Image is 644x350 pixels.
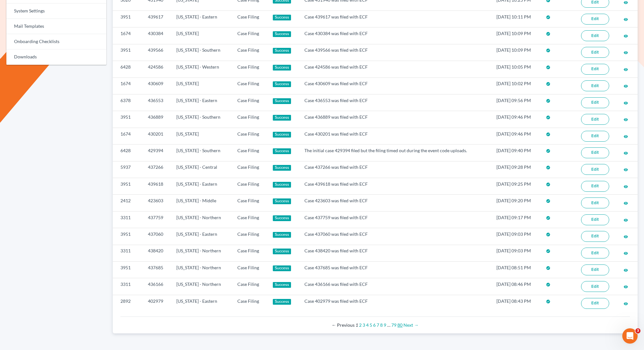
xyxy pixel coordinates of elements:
a: Edit [581,298,609,309]
td: [US_STATE] - Central [171,161,232,178]
a: Page 5 [370,322,372,328]
td: [US_STATE] - Eastern [171,11,232,27]
i: check_circle [546,32,550,36]
i: check_circle [546,216,550,220]
td: Case Filing [232,295,268,311]
td: [US_STATE] - Northern [171,211,232,228]
td: 1674 [113,27,143,44]
td: 429394 [143,145,171,161]
i: check_circle [546,149,550,153]
td: 430609 [143,78,171,94]
a: Page 79 [391,322,396,328]
td: 436889 [143,111,171,128]
a: Edit [581,131,609,142]
td: [DATE] 08:46 PM [491,278,541,295]
td: 423603 [143,195,171,211]
td: 437060 [143,228,171,245]
td: [US_STATE] - Eastern [171,178,232,195]
td: 437266 [143,161,171,178]
i: check_circle [546,249,550,253]
div: Success [273,165,291,171]
i: visibility [624,235,628,239]
a: Edit [581,47,609,58]
a: visibility [624,16,628,22]
div: Success [273,299,291,305]
td: [US_STATE] - Western [171,61,232,78]
td: Case 437759 was filed with ECF [299,211,491,228]
td: [US_STATE] - Eastern [171,94,232,111]
td: Case 439617 was filed with ECF [299,11,491,27]
td: Case 439566 was filed with ECF [299,44,491,61]
div: Success [273,15,291,20]
div: Success [273,249,291,254]
i: check_circle [546,82,550,86]
td: 3311 [113,245,143,261]
td: [DATE] 09:56 PM [491,94,541,111]
a: Page 6 [373,322,376,328]
i: check_circle [546,65,550,70]
a: Edit [581,231,609,242]
a: Downloads [6,49,106,65]
td: Case 436889 was filed with ECF [299,111,491,128]
td: Case Filing [232,61,268,78]
div: Success [273,65,291,71]
i: check_circle [546,15,550,19]
a: Edit [581,14,609,25]
a: Page 9 [384,322,386,328]
i: visibility [624,151,628,155]
div: Success [273,115,291,121]
td: Case 438420 was filed with ECF [299,245,491,261]
i: check_circle [546,115,550,120]
td: 3951 [113,262,143,278]
div: Success [273,132,291,138]
a: Edit [581,114,609,125]
i: check_circle [546,232,550,237]
div: Pagination [126,322,625,328]
a: visibility [624,133,628,139]
span: 3 [635,328,640,333]
i: visibility [624,184,628,189]
td: [US_STATE] [171,78,232,94]
td: 2412 [113,195,143,211]
a: Page 4 [366,322,369,328]
td: Case 436553 was filed with ECF [299,94,491,111]
a: visibility [624,83,628,88]
td: [DATE] 09:46 PM [491,111,541,128]
td: [DATE] 08:43 PM [491,295,541,311]
i: check_circle [546,299,550,304]
i: visibility [624,302,628,306]
div: Success [273,31,291,37]
i: visibility [624,101,628,105]
i: visibility [624,285,628,289]
td: The initial case 429394 filed but the filing timed out during the event code uploads. [299,145,491,161]
a: visibility [624,49,628,55]
div: Success [273,148,291,154]
div: Success [273,198,291,204]
a: Edit [581,248,609,258]
td: Case 430201 was filed with ECF [299,128,491,144]
a: visibility [624,267,628,272]
td: [DATE] 09:46 PM [491,128,541,144]
td: Case Filing [232,245,268,261]
td: [US_STATE] - Eastern [171,228,232,245]
a: Edit [581,264,609,275]
td: [DATE] 09:20 PM [491,195,541,211]
div: Success [273,265,291,271]
div: Success [273,215,291,221]
td: 3311 [113,211,143,228]
td: Case Filing [232,195,268,211]
a: Edit [581,214,609,225]
a: visibility [624,183,628,189]
td: Case Filing [232,211,268,228]
td: [DATE] 09:03 PM [491,245,541,261]
td: [US_STATE] - Northern [171,278,232,295]
span: … [387,322,390,328]
a: Edit [581,181,609,192]
a: Edit [581,64,609,75]
td: 3951 [113,111,143,128]
i: visibility [624,17,628,22]
td: Case Filing [232,278,268,295]
td: Case 437685 was filed with ECF [299,262,491,278]
a: visibility [624,116,628,122]
td: 438420 [143,245,171,261]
